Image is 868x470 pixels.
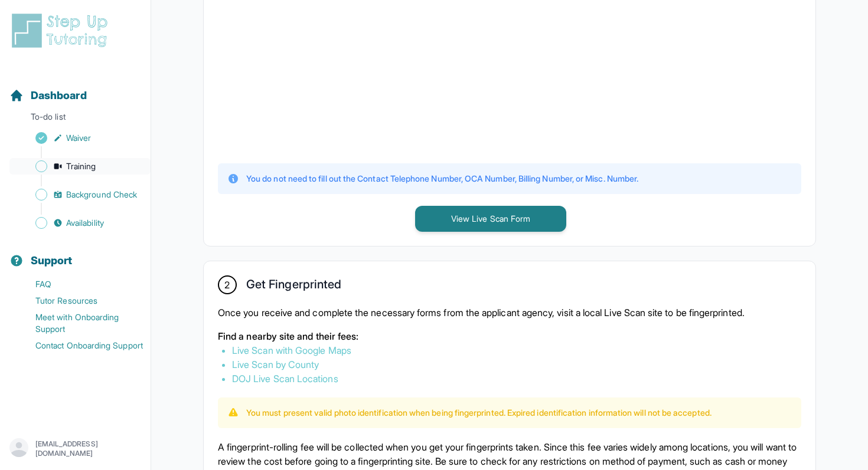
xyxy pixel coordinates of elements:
[5,234,146,274] button: Support
[9,292,151,309] a: Tutor Resources
[9,158,151,175] a: Training
[9,215,151,231] a: Availability
[9,337,151,354] a: Contact Onboarding Support
[9,186,151,203] a: Background Check
[9,12,115,50] img: logo
[31,252,73,269] span: Support
[246,407,712,419] p: You must present valid photo identification when being fingerprinted. Expired identification info...
[218,305,801,320] p: Once you receive and complete the necessary forms from the applicant agency, visit a local Live S...
[218,329,801,343] p: Find a nearby site and their fees:
[66,160,96,172] span: Training
[9,309,151,337] a: Meet with Onboarding Support
[35,439,141,458] p: [EMAIL_ADDRESS][DOMAIN_NAME]
[31,87,87,104] span: Dashboard
[9,130,151,146] a: Waiver
[246,173,638,185] p: You do not need to fill out the Contact Telephone Number, OCA Number, Billing Number, or Misc. Nu...
[66,217,104,229] span: Availability
[232,344,351,356] a: Live Scan with Google Maps
[5,111,146,127] p: To-do list
[9,438,141,459] button: [EMAIL_ADDRESS][DOMAIN_NAME]
[5,68,146,109] button: Dashboard
[415,206,566,232] button: View Live Scan Form
[9,87,87,104] a: Dashboard
[9,276,151,292] a: FAQ
[246,277,341,296] h2: Get Fingerprinted
[415,212,566,224] a: View Live Scan Form
[66,189,137,201] span: Background Check
[232,373,338,384] a: DOJ Live Scan Locations
[232,359,319,370] a: Live Scan by County
[66,132,91,144] span: Waiver
[224,278,230,292] span: 2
